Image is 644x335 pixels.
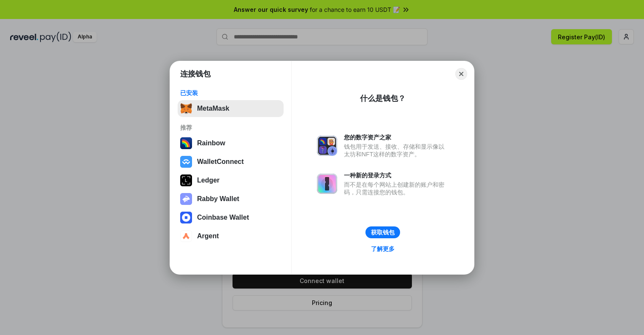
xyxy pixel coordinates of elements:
img: svg+xml,%3Csvg%20xmlns%3D%22http%3A%2F%2Fwww.w3.org%2F2000%2Fsvg%22%20fill%3D%22none%22%20viewBox... [180,193,192,205]
div: 您的数字资产之家 [344,133,449,141]
div: MetaMask [197,105,229,112]
img: svg+xml,%3Csvg%20xmlns%3D%22http%3A%2F%2Fwww.w3.org%2F2000%2Fsvg%22%20fill%3D%22none%22%20viewBox... [317,136,337,156]
div: Argent [197,232,219,240]
div: 已安装 [180,89,281,97]
button: MetaMask [178,100,284,117]
a: 了解更多 [366,243,400,254]
div: 而不是在每个网站上创建新的账户和密码，只需连接您的钱包。 [344,181,449,196]
img: svg+xml,%3Csvg%20xmlns%3D%22http%3A%2F%2Fwww.w3.org%2F2000%2Fsvg%22%20width%3D%2228%22%20height%3... [180,174,192,186]
div: 钱包用于发送、接收、存储和显示像以太坊和NFT这样的数字资产。 [344,143,449,158]
div: 了解更多 [371,245,395,253]
div: Ledger [197,177,219,184]
button: Rabby Wallet [178,191,284,207]
img: svg+xml,%3Csvg%20fill%3D%22none%22%20height%3D%2233%22%20viewBox%3D%220%200%2035%2033%22%20width%... [180,103,192,114]
button: Close [455,68,467,80]
div: 什么是钱包？ [360,93,406,103]
img: svg+xml,%3Csvg%20width%3D%2228%22%20height%3D%2228%22%20viewBox%3D%220%200%2028%2028%22%20fill%3D... [180,156,192,168]
button: Argent [178,228,284,245]
div: Coinbase Wallet [197,214,249,221]
img: svg+xml,%3Csvg%20xmlns%3D%22http%3A%2F%2Fwww.w3.org%2F2000%2Fsvg%22%20fill%3D%22none%22%20viewBox... [317,174,337,194]
button: 获取钱包 [365,226,400,238]
div: 一种新的登录方式 [344,172,449,179]
div: 获取钱包 [371,229,395,236]
button: Rainbow [178,135,284,152]
div: Rainbow [197,139,225,147]
img: svg+xml,%3Csvg%20width%3D%2228%22%20height%3D%2228%22%20viewBox%3D%220%200%2028%2028%22%20fill%3D... [180,230,192,242]
img: svg+xml,%3Csvg%20width%3D%2228%22%20height%3D%2228%22%20viewBox%3D%220%200%2028%2028%22%20fill%3D... [180,212,192,223]
div: Rabby Wallet [197,195,239,203]
button: WalletConnect [178,153,284,170]
button: Ledger [178,172,284,189]
h1: 连接钱包 [180,69,211,79]
img: svg+xml,%3Csvg%20width%3D%22120%22%20height%3D%22120%22%20viewBox%3D%220%200%20120%20120%22%20fil... [180,137,192,149]
button: Coinbase Wallet [178,209,284,226]
div: WalletConnect [197,158,244,166]
div: 推荐 [180,124,281,131]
